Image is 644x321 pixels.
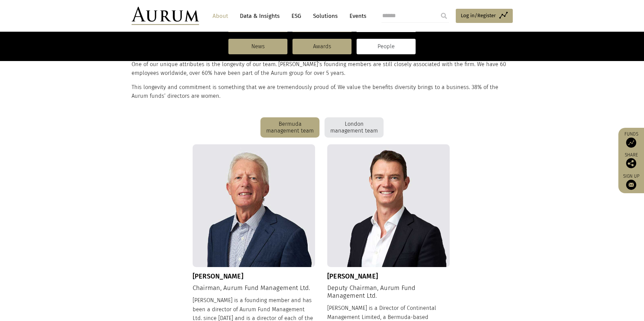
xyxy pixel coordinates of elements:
[437,9,451,23] input: Submit
[260,117,319,138] div: Bermuda management team
[310,10,341,22] a: Solutions
[622,153,641,168] div: Share
[327,272,450,280] h3: [PERSON_NAME]
[346,10,366,22] a: Events
[626,180,636,190] img: Sign up to our newsletter
[626,138,636,148] img: Access Funds
[193,284,315,292] h4: Chairman, Aurum Fund Management Ltd.
[325,117,384,138] div: London management team
[456,9,513,23] a: Log in/Register
[357,39,416,54] a: People
[132,83,511,101] p: This longevity and commitment is something that we are tremendously proud of. We value the benefi...
[236,10,283,22] a: Data & Insights
[292,39,352,54] a: Awards
[626,158,636,168] img: Share this post
[288,10,305,22] a: ESG
[132,7,199,25] img: Aurum
[209,10,231,22] a: About
[132,60,511,78] p: One of our unique attributes is the longevity of our team. [PERSON_NAME]’s founding members are s...
[622,131,641,148] a: Funds
[327,284,450,300] h4: Deputy Chairman, Aurum Fund Management Ltd.
[622,173,641,190] a: Sign up
[228,39,287,54] a: News
[193,272,315,280] h3: [PERSON_NAME]
[461,11,496,20] span: Log in/Register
